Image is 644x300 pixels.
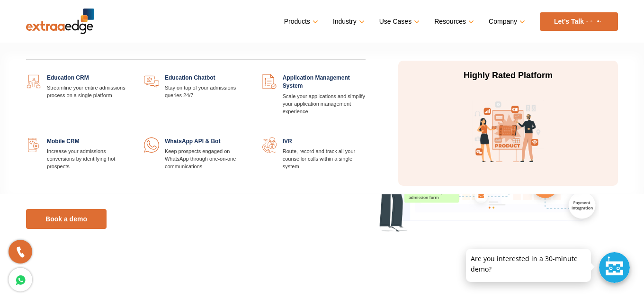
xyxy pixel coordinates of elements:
a: Resources [434,15,472,28]
a: Book a demo [26,209,107,229]
a: Use Cases [379,15,418,28]
a: Products [284,15,316,28]
div: Chat [599,252,630,283]
a: Company [489,15,523,28]
p: Highly Rated Platform [419,70,597,82]
a: Let’s Talk [540,12,618,31]
a: Industry [333,15,363,28]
